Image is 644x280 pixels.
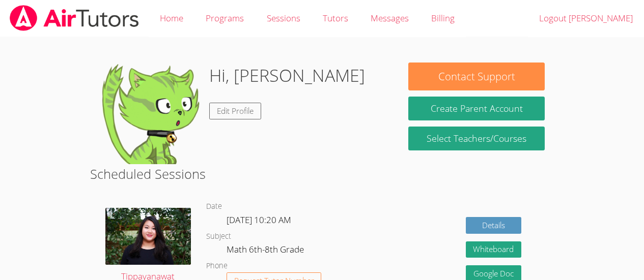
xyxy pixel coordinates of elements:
[466,241,522,258] button: Whiteboard
[209,103,261,119] a: Edit Profile
[9,5,140,31] img: airtutors_banner-c4298cdbf04f3fff15de1276eac7730deb9818008684d7c2e4769d2f7ddbe033.png
[209,63,365,88] h1: Hi, [PERSON_NAME]
[408,97,544,120] button: Create Parent Account
[371,12,409,24] span: Messages
[105,208,191,265] img: IMG_0561.jpeg
[206,260,228,272] dt: Phone
[99,63,201,164] img: default.png
[408,127,544,150] a: Select Teachers/Courses
[90,164,554,183] h2: Scheduled Sessions
[408,63,544,90] button: Contact Support
[227,214,291,226] span: [DATE] 10:20 AM
[466,217,522,234] a: Details
[206,200,222,213] dt: Date
[227,242,306,260] dd: Math 6th-8th Grade
[206,230,231,243] dt: Subject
